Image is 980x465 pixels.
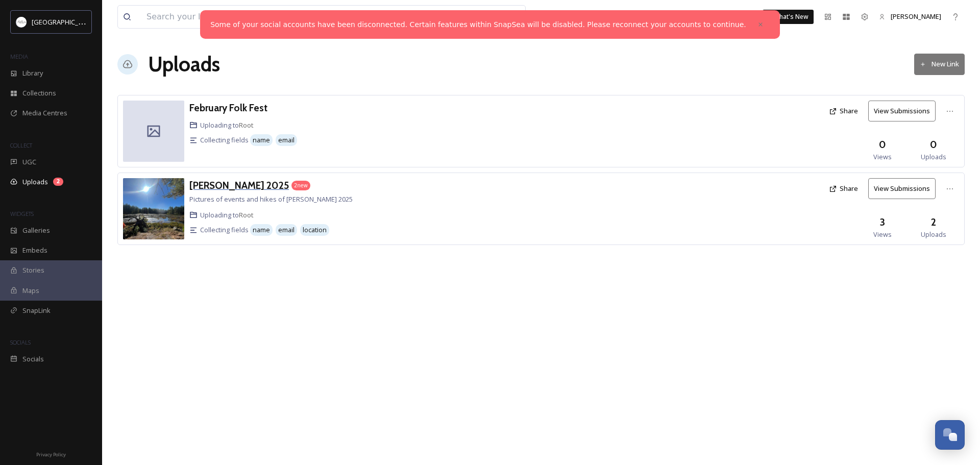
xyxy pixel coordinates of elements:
[253,135,270,145] span: name
[278,135,295,145] span: email
[22,108,67,118] span: Media Centres
[200,225,249,235] span: Collecting fields
[914,54,965,75] button: New Link
[10,210,34,217] span: WIDGETS
[189,178,289,193] a: [PERSON_NAME] 2025
[16,17,27,27] img: Frame%2013.png
[22,286,39,296] span: Maps
[868,101,941,121] a: View Submissions
[921,230,946,239] span: Uploads
[200,135,249,145] span: Collecting fields
[22,306,51,315] span: SnapLink
[22,177,48,187] span: Uploads
[10,53,28,60] span: MEDIA
[10,141,32,149] span: COLLECT
[239,120,254,130] a: Root
[141,6,442,28] input: Search your library
[200,210,254,220] span: Uploading to
[53,178,63,186] div: 2
[189,101,267,115] a: February Folk Fest
[123,178,184,239] img: f07978f3-5a46-4627-8f36-771d954753b8.jpg
[868,101,936,121] button: View Submissions
[253,225,270,235] span: name
[874,7,946,27] a: [PERSON_NAME]
[22,246,47,255] span: Embeds
[189,194,353,204] span: Pictures of events and hikes of [PERSON_NAME] 2025
[22,265,44,275] span: Stories
[189,179,289,191] h3: [PERSON_NAME] 2025
[239,210,254,219] a: Root
[880,215,885,230] h3: 3
[22,226,50,235] span: Galleries
[763,10,814,24] a: What's New
[210,19,746,30] a: Some of your social accounts have been disconnected. Certain features within SnapSea will be disa...
[921,152,946,162] span: Uploads
[148,49,220,80] a: Uploads
[879,137,886,152] h3: 0
[868,178,941,199] a: View Submissions
[935,420,965,450] button: Open Chat
[22,88,56,98] span: Collections
[278,225,295,235] span: email
[22,157,36,167] span: UGC
[868,178,936,199] button: View Submissions
[36,448,66,460] a: Privacy Policy
[303,225,327,235] span: location
[189,102,267,114] h3: February Folk Fest
[460,7,520,27] a: View all files
[22,68,43,78] span: Library
[873,152,892,162] span: Views
[891,12,941,21] span: [PERSON_NAME]
[22,354,44,364] span: Socials
[36,451,66,458] span: Privacy Policy
[200,120,254,130] span: Uploading to
[32,17,96,27] span: [GEOGRAPHIC_DATA]
[931,215,936,230] h3: 2
[824,179,863,199] button: Share
[291,181,310,190] div: 2 new
[873,230,892,239] span: Views
[10,338,31,346] span: SOCIALS
[824,101,863,121] button: Share
[930,137,937,152] h3: 0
